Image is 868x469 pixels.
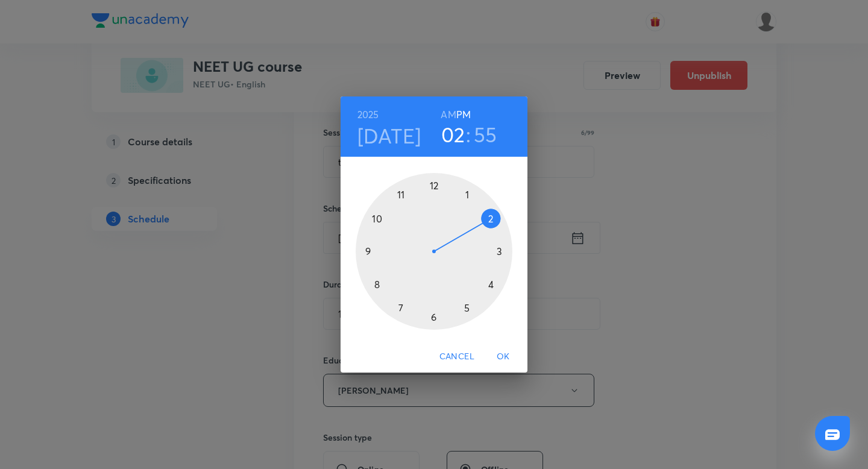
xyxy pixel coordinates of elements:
[439,349,474,364] span: Cancel
[357,123,421,148] button: [DATE]
[484,345,523,368] button: OK
[474,122,497,147] button: 55
[466,122,471,147] h3: :
[456,106,471,123] button: PM
[435,345,479,368] button: Cancel
[357,106,379,123] button: 2025
[489,349,518,364] span: OK
[441,106,456,123] button: AM
[441,122,465,147] button: 02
